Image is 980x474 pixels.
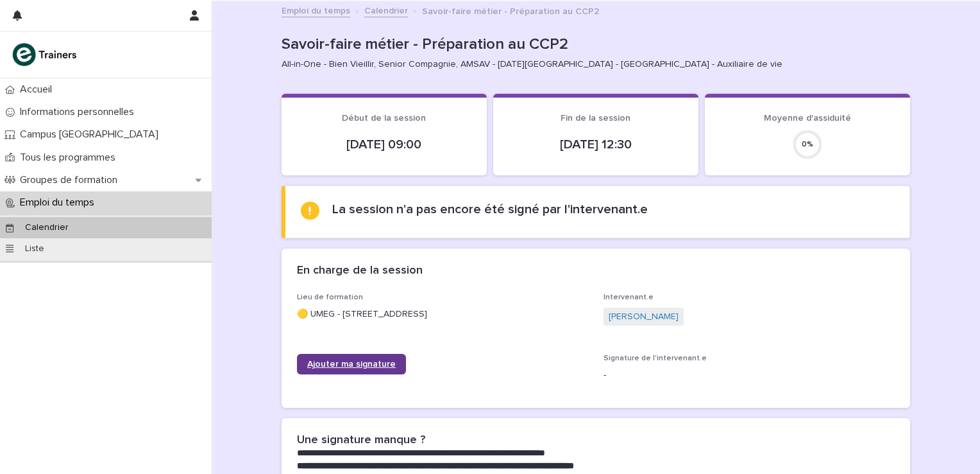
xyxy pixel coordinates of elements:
[609,310,679,324] a: [PERSON_NAME]
[297,264,423,278] h2: En charge de la session
[15,243,55,254] p: Liste
[15,174,128,186] p: Groupes de formation
[307,360,396,369] span: Ajouter ma signature
[364,3,408,17] a: Calendrier
[604,369,895,382] p: -
[15,128,169,141] p: Campus [GEOGRAPHIC_DATA]
[604,355,707,362] span: Signature de l'intervenant.e
[15,197,105,209] p: Emploi du temps
[10,42,81,67] img: K0CqGN7SDeD6s4JG8KQk
[297,434,425,448] h2: Une signature manque ?
[15,83,62,96] p: Accueil
[297,308,588,321] p: 🟡 UMEG - [STREET_ADDRESS]
[342,114,426,123] span: Début de la session
[282,59,900,70] p: All-in-One - Bien Vieillir, Senior Compagnie, AMSAV - [DATE][GEOGRAPHIC_DATA] - [GEOGRAPHIC_DATA]...
[561,114,630,123] span: Fin de la session
[282,35,905,54] p: Savoir-faire métier - Préparation au CCP2
[15,222,79,233] p: Calendrier
[297,354,406,374] a: Ajouter ma signature
[15,152,126,164] p: Tous les programmes
[282,3,350,17] a: Emploi du temps
[792,140,823,149] div: 0 %
[764,114,851,123] span: Moyenne d'assiduité
[422,3,599,17] p: Savoir-faire métier - Préparation au CCP2
[297,294,363,301] span: Lieu de formation
[15,106,144,118] p: Informations personnelles
[332,202,648,217] h2: La session n'a pas encore été signé par l'intervenant.e
[604,294,654,301] span: Intervenant.e
[509,137,683,152] p: [DATE] 12:30
[297,137,471,152] p: [DATE] 09:00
